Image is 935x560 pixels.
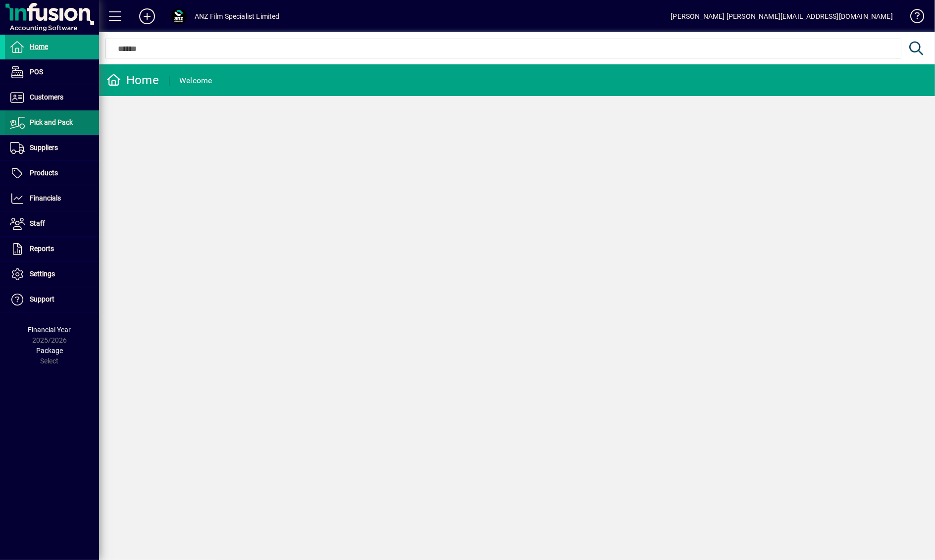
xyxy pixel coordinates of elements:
[5,287,99,312] a: Support
[36,347,63,355] span: Package
[30,295,54,303] span: Support
[163,7,195,25] button: Profile
[5,161,99,186] a: Products
[30,169,58,177] span: Products
[30,144,58,152] span: Suppliers
[28,326,71,334] span: Financial Year
[30,68,43,76] span: POS
[5,60,99,85] a: POS
[671,8,893,24] div: [PERSON_NAME] [PERSON_NAME][EMAIL_ADDRESS][DOMAIN_NAME]
[30,93,63,101] span: Customers
[106,72,159,88] div: Home
[5,262,99,287] a: Settings
[131,7,163,25] button: Add
[30,194,61,202] span: Financials
[30,118,73,126] span: Pick and Pack
[30,219,45,227] span: Staff
[5,110,99,135] a: Pick and Pack
[195,8,280,24] div: ANZ Film Specialist Limited
[5,186,99,211] a: Financials
[30,270,55,278] span: Settings
[5,211,99,236] a: Staff
[30,43,48,51] span: Home
[30,245,54,253] span: Reports
[179,73,212,89] div: Welcome
[5,85,99,110] a: Customers
[5,237,99,261] a: Reports
[903,2,923,34] a: Knowledge Base
[5,136,99,160] a: Suppliers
